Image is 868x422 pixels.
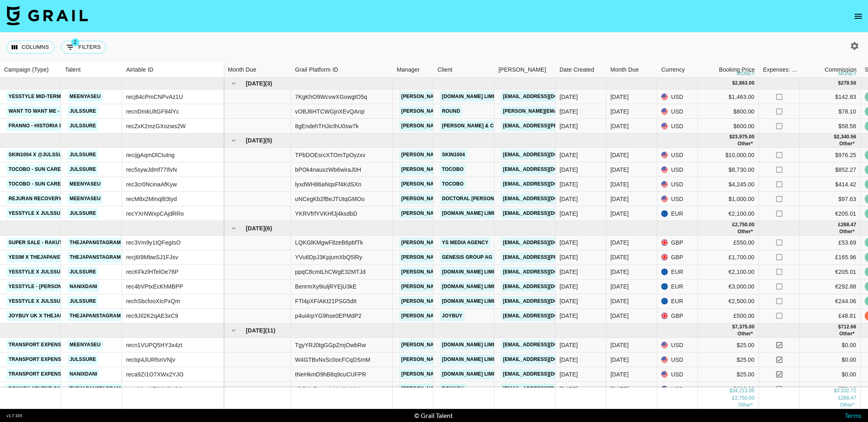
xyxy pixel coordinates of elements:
[560,180,578,188] div: 18/7/2025
[295,282,356,291] div: BenrmXy9iuljRYEjU3kE
[698,382,759,396] div: $800.00
[698,250,759,265] div: £1,700.00
[399,208,574,219] a: [PERSON_NAME][EMAIL_ADDRESS][PERSON_NAME][DOMAIN_NAME]
[800,162,861,177] div: $852.27
[657,177,698,192] div: USD
[68,121,98,131] a: julssure
[657,192,698,206] div: USD
[397,62,420,78] div: Manager
[834,133,837,140] div: $
[126,297,180,305] div: rechSbcfooXIcPxQm
[7,354,181,365] a: Transport Expenses - Evento YesStyle October @julssure
[7,369,181,379] a: Transport Expenses - Evento YesStyle October @julssure
[126,62,153,78] div: Airtable ID
[126,238,181,247] div: rec3Vm9y1tQFegIsO
[68,238,123,248] a: thejapanstagram
[126,151,175,159] div: recijgAqmDlCtutng
[7,238,147,248] a: Super Sale - Rakuten Travel [GEOGRAPHIC_DATA]
[440,238,490,248] a: YS MEDIA AGENCY
[7,267,119,277] a: Yesstyle x Julssure - SEPTIEMBRE 2025
[122,62,224,78] div: Airtable ID
[657,338,698,352] div: USD
[698,192,759,206] div: $1,000.00
[698,162,759,177] div: $8,730.00
[501,296,592,306] a: [EMAIL_ADDRESS][DOMAIN_NAME]
[698,338,759,352] div: $25.00
[800,352,861,367] div: $0.00
[657,236,698,250] div: GBP
[560,93,578,101] div: 27/5/2025
[440,340,506,350] a: [DOMAIN_NAME] LIMITED
[295,122,359,130] div: 8gEndehTHJicIhU0sw7k
[440,296,506,306] a: [DOMAIN_NAME] LIMITED
[698,236,759,250] div: £550.00
[295,93,367,101] div: 7KgKhO9WcvwXGowgtO5q
[7,150,109,160] a: SKIN1004 x @julssure First Collab
[800,119,861,133] div: $58.58
[7,252,83,262] a: YESIM x thejapanstagram
[295,341,366,349] div: TgyYRJ0tgGGpZmjOwbRw
[501,369,592,379] a: [EMAIL_ADDRESS][DOMAIN_NAME]
[68,164,98,175] a: julssure
[839,331,855,337] span: € 883.51
[834,387,837,394] div: $
[61,62,122,78] div: Talent
[610,297,629,305] div: Sep '25
[657,206,698,221] div: EUR
[399,194,574,204] a: [PERSON_NAME][EMAIL_ADDRESS][PERSON_NAME][DOMAIN_NAME]
[246,79,265,87] span: [DATE]
[698,294,759,309] div: €2,500.00
[440,267,506,277] a: [DOMAIN_NAME] LIMITED
[737,229,753,234] span: € 7,600.00
[68,369,99,379] a: nanixdani
[610,341,629,349] div: Oct '25
[837,387,856,394] div: 3,332.72
[657,62,698,78] div: Currency
[610,210,629,218] div: Aug '25
[7,282,118,292] a: YesStyle - [PERSON_NAME] Sorteo 100k
[399,179,574,189] a: [PERSON_NAME][EMAIL_ADDRESS][PERSON_NAME][DOMAIN_NAME]
[295,210,357,218] div: YKRVfrfYVKHfJj4ksdbD
[610,195,629,203] div: Aug '25
[845,411,861,419] a: Terms
[68,208,98,219] a: julssure
[610,268,629,276] div: Sep '25
[68,179,103,189] a: meenyaseu
[228,325,239,336] button: hide children
[126,370,184,378] div: reca9ZI1O7XWx2YJO
[657,382,698,396] div: USD
[65,62,81,78] div: Talent
[840,402,855,408] span: € 2,179.19
[68,311,123,321] a: thejapanstagram
[399,282,574,292] a: [PERSON_NAME][EMAIL_ADDRESS][PERSON_NAME][DOMAIN_NAME]
[850,8,866,24] button: open drawer
[610,122,629,130] div: Jul '25
[295,356,370,364] div: W4GTBvNxSc0ocFCqDSmM
[265,136,272,144] span: ( 5 )
[246,326,265,335] span: [DATE]
[657,250,698,265] div: GBP
[800,250,861,265] div: £165.96
[698,177,759,192] div: $4,245.00
[839,229,855,234] span: € 741.95
[68,296,98,306] a: julssure
[68,106,98,116] a: julssure
[7,208,107,219] a: Yesstyle x Julssure - AGOSTO 2025
[555,62,606,78] div: Date Created
[7,413,22,418] div: v 1.7.105
[265,326,275,335] span: ( 11 )
[698,265,759,280] div: €2,100.00
[68,282,99,292] a: nanixdani
[698,148,759,162] div: $10,000.00
[838,221,841,228] div: £
[501,92,592,102] a: [EMAIL_ADDRESS][DOMAIN_NAME]
[440,282,506,292] a: [DOMAIN_NAME] LIMITED
[7,6,88,25] img: Grail Talent
[399,252,574,262] a: [PERSON_NAME][EMAIL_ADDRESS][PERSON_NAME][DOMAIN_NAME]
[440,106,462,116] a: Round
[560,297,578,305] div: 12/9/2025
[68,194,103,204] a: meenyaseu
[657,352,698,367] div: USD
[501,267,592,277] a: [EMAIL_ADDRESS][DOMAIN_NAME]
[440,354,506,365] a: [DOMAIN_NAME] LIMITED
